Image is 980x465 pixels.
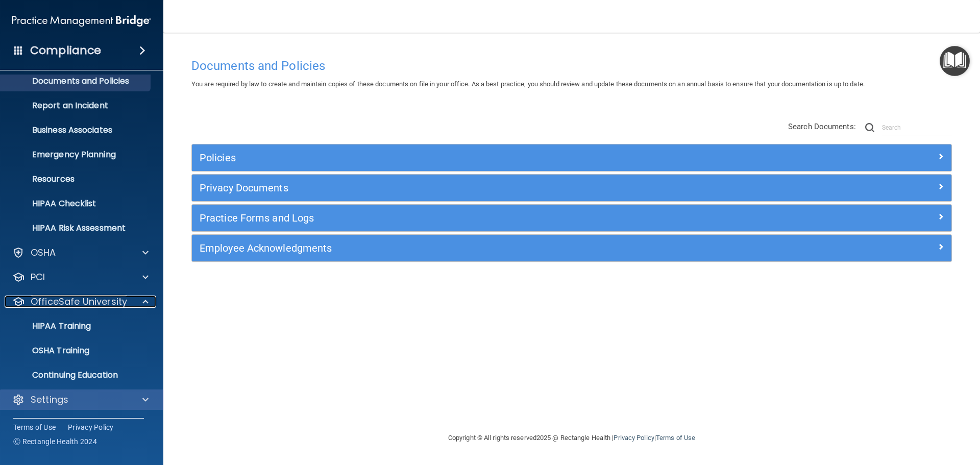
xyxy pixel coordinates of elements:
[200,182,754,193] h5: Privacy Documents
[12,247,149,259] a: OSHA
[13,422,56,432] a: Terms of Use
[7,101,146,111] p: Report an Incident
[68,422,114,432] a: Privacy Policy
[882,120,952,135] input: Search
[940,46,970,76] button: Open Resource Center
[13,436,97,447] span: Ⓒ Rectangle Health 2024
[7,174,146,184] p: Resources
[31,271,45,283] p: PCI
[7,76,146,86] p: Documents and Policies
[31,296,127,308] p: OfficeSafe University
[31,394,68,406] p: Settings
[7,223,146,233] p: HIPAA Risk Assessment
[7,370,146,380] p: Continuing Education
[30,43,101,58] h4: Compliance
[191,80,865,88] span: You are required by law to create and maintain copies of these documents on file in your office. ...
[865,123,874,132] img: ic-search.3b580494.png
[12,11,151,31] img: PMB logo
[200,210,944,226] a: Practice Forms and Logs
[200,240,944,256] a: Employee Acknowledgments
[7,321,91,331] p: HIPAA Training
[12,394,149,406] a: Settings
[200,150,944,166] a: Policies
[614,434,654,442] a: Privacy Policy
[7,346,89,356] p: OSHA Training
[12,271,149,283] a: PCI
[788,122,856,131] span: Search Documents:
[200,242,754,254] h5: Employee Acknowledgments
[7,199,146,209] p: HIPAA Checklist
[385,422,758,454] div: Copyright © All rights reserved 2025 @ Rectangle Health | |
[7,125,146,135] p: Business Associates
[191,59,952,72] h4: Documents and Policies
[656,434,695,442] a: Terms of Use
[31,247,56,259] p: OSHA
[200,152,754,163] h5: Policies
[803,393,968,433] iframe: Drift Widget Chat Controller
[200,212,754,224] h5: Practice Forms and Logs
[12,296,149,308] a: OfficeSafe University
[7,150,146,160] p: Emergency Planning
[200,180,944,196] a: Privacy Documents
